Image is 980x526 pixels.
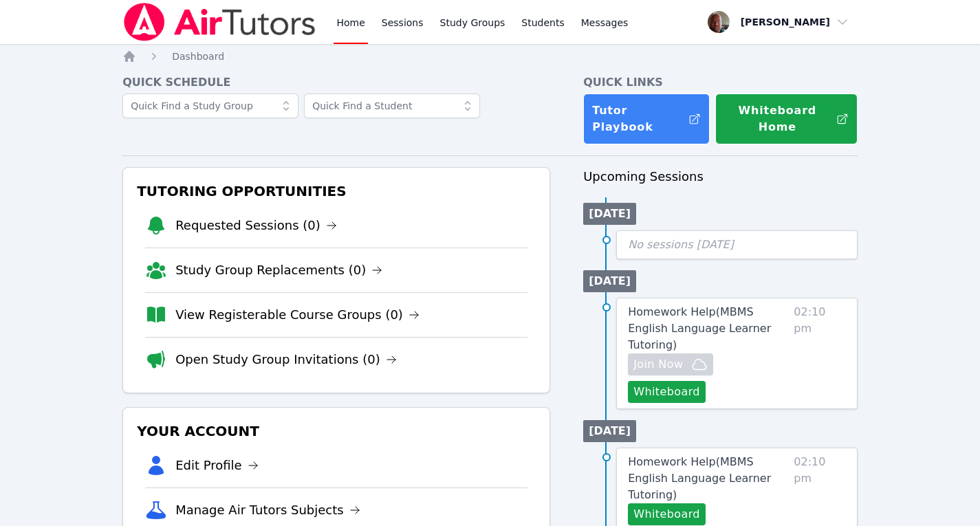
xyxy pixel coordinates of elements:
input: Quick Find a Study Group [122,94,298,118]
a: Dashboard [172,50,224,63]
li: [DATE] [583,270,636,292]
button: Whiteboard [628,381,706,403]
nav: Breadcrumb [122,50,858,63]
span: Homework Help ( MBMS English Language Learner Tutoring ) [628,455,771,501]
h3: Your Account [134,419,538,443]
input: Quick Find a Student [304,94,480,118]
span: Dashboard [172,51,224,62]
a: Manage Air Tutors Subjects [175,501,360,520]
span: Homework Help ( MBMS English Language Learner Tutoring ) [628,305,771,351]
h4: Quick Links [583,74,858,91]
span: Messages [581,16,629,30]
h3: Upcoming Sessions [583,167,858,186]
a: View Registerable Course Groups (0) [175,305,420,325]
span: 02:10 pm [794,454,846,525]
a: Edit Profile [175,456,259,475]
span: No sessions [DATE] [628,238,734,251]
a: Open Study Group Invitations (0) [175,350,397,369]
img: Air Tutors [122,3,317,41]
a: Homework Help(MBMS English Language Learner Tutoring) [628,454,788,503]
a: Tutor Playbook [583,94,709,144]
a: Requested Sessions (0) [175,216,337,235]
li: [DATE] [583,420,636,442]
li: [DATE] [583,203,636,225]
a: Study Group Replacements (0) [175,261,382,280]
button: Whiteboard [628,503,706,525]
button: Join Now [628,353,713,375]
h4: Quick Schedule [122,74,550,91]
a: Homework Help(MBMS English Language Learner Tutoring) [628,304,788,353]
span: 02:10 pm [794,304,846,403]
span: Join Now [633,356,683,373]
button: Whiteboard Home [715,94,858,144]
h3: Tutoring Opportunities [134,179,538,204]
